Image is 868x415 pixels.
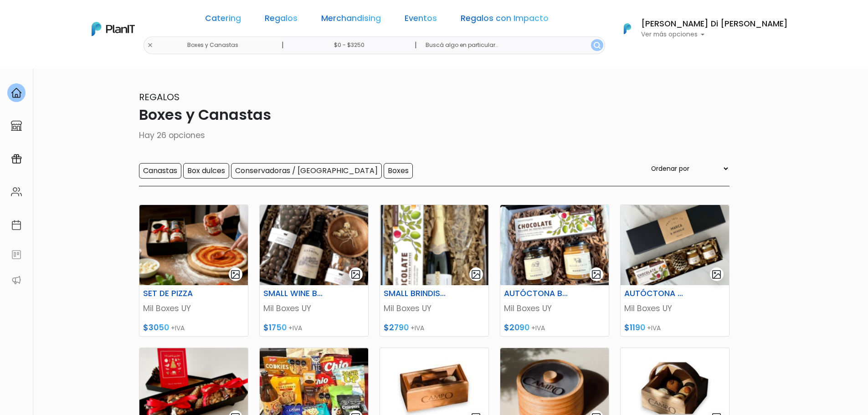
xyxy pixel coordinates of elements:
[461,15,549,26] a: Regalos con Impacto
[711,269,722,280] img: gallery-light
[647,323,661,333] span: +IVA
[380,205,489,337] a: gallery-light SMALL BRINDIS BOX Mil Boxes UY $2790 +IVA
[282,40,284,51] p: |
[143,322,169,333] span: $3050
[384,322,409,333] span: $2790
[139,205,248,285] img: thumb_Captura_de_pantalla_2025-10-08_094238.png
[531,323,545,333] span: +IVA
[500,205,609,285] img: thumb_Captura_de_pantalla_2025-10-08_112346.png
[231,163,382,179] input: Conservadoras / [GEOGRAPHIC_DATA]
[378,289,453,298] h6: SMALL BRINDIS BOX
[641,31,788,38] p: Ver más opciones
[263,302,365,314] p: Mil Boxes UY
[380,205,488,285] img: thumb_Captura_de_pantalla_2025-10-08_112044.png
[321,15,381,26] a: Merchandising
[384,163,413,179] input: Boxes
[138,289,212,298] h6: SET DE PIZZA
[230,269,241,280] img: gallery-light
[260,205,368,285] img: thumb_Captura_de_pantalla_2025-10-08_111323.png
[350,269,361,280] img: gallery-light
[265,15,298,26] a: Regalos
[258,289,333,298] h6: SMALL WINE BOX
[288,323,302,333] span: +IVA
[171,323,185,333] span: +IVA
[139,129,729,141] p: Hay 26 opciones
[411,323,424,333] span: +IVA
[143,302,244,314] p: Mil Boxes UY
[11,120,22,131] img: marketplace-4ceaa7011d94191e9ded77b95e3339b90024bf715f7c57f8cf31f2d8c509eaba.svg
[621,205,729,285] img: thumb_Captura_de_pantalla_2025-10-08_112600.png
[612,17,788,41] button: PlanIt Logo [PERSON_NAME] Di [PERSON_NAME] Ver más opciones
[139,163,181,179] input: Canastas
[259,205,369,337] a: gallery-light SMALL WINE BOX Mil Boxes UY $1750 +IVA
[139,90,729,104] p: Regalos
[504,322,529,333] span: $2090
[418,36,605,54] input: Buscá algo en particular..
[624,322,645,333] span: $1190
[415,40,417,51] p: |
[617,19,637,39] img: PlanIt Logo
[405,15,437,26] a: Eventos
[205,15,241,26] a: Catering
[641,20,788,28] h6: [PERSON_NAME] Di [PERSON_NAME]
[11,186,22,197] img: people-662611757002400ad9ed0e3c099ab2801c6687ba6c219adb57efc949bc21e19d.svg
[263,322,287,333] span: $1750
[147,42,153,48] img: close-6986928ebcb1d6c9903e3b54e860dbc4d054630f23adef3a32610726dff6a82b.svg
[139,104,729,126] p: Boxes y Canastas
[500,205,609,337] a: gallery-light AUTÓCTONA BOX Mil Boxes UY $2090 +IVA
[11,87,22,98] img: home-e721727adea9d79c4d83392d1f703f7f8bce08238fde08b1acbfd93340b81755.svg
[471,269,481,280] img: gallery-light
[11,154,22,164] img: campaigns-02234683943229c281be62815700db0a1741e53638e28bf9629b52c665b00959.svg
[384,302,485,314] p: Mil Boxes UY
[183,163,229,179] input: Box dulces
[624,302,725,314] p: Mil Boxes UY
[504,302,605,314] p: Mil Boxes UY
[11,275,22,286] img: partners-52edf745621dab592f3b2c58e3bca9d71375a7ef29c3b500c9f145b62cc070d4.svg
[619,289,693,298] h6: AUTÓCTONA MINI BOX
[498,289,573,298] h6: AUTÓCTONA BOX
[92,22,135,36] img: PlanIt Logo
[11,249,22,260] img: feedback-78b5a0c8f98aac82b08bfc38622c3050aee476f2c9584af64705fc4e61158814.svg
[620,205,729,337] a: gallery-light AUTÓCTONA MINI BOX Mil Boxes UY $1190 +IVA
[11,220,22,231] img: calendar-87d922413cdce8b2cf7b7f5f62616a5cf9e4887200fb71536465627b3292af00.svg
[591,269,601,280] img: gallery-light
[139,205,248,337] a: gallery-light SET DE PIZZA Mil Boxes UY $3050 +IVA
[594,42,601,49] img: search_button-432b6d5273f82d61273b3651a40e1bd1b912527efae98b1b7a1b2c0702e16a8d.svg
